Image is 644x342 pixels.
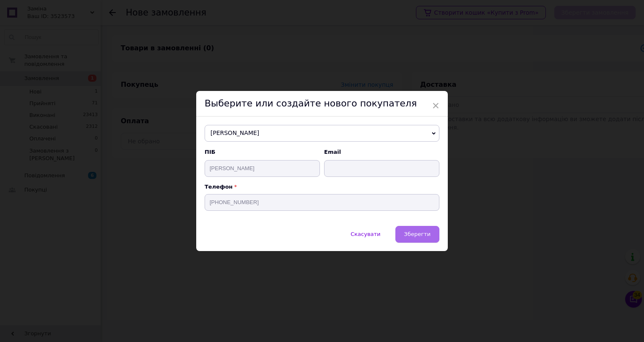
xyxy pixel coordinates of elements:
[395,226,439,243] button: Зберегти
[196,91,448,117] div: Выберите или создайте нового покупателя
[205,125,439,142] span: [PERSON_NAME]
[432,98,439,113] span: ×
[324,148,439,156] span: Email
[205,148,320,156] span: ПІБ
[342,226,389,243] button: Скасувати
[205,184,439,190] p: Телефон
[205,194,439,211] input: +38 096 0000000
[404,231,431,237] span: Зберегти
[351,231,380,237] span: Скасувати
